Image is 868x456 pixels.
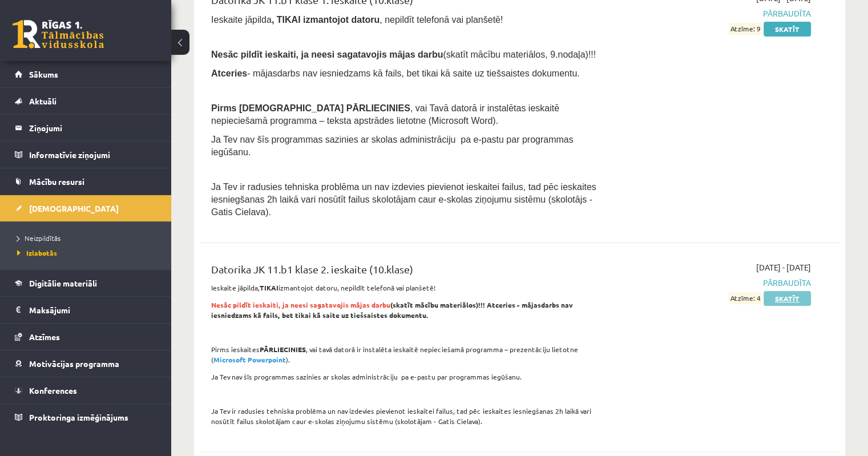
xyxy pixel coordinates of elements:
[17,248,160,258] a: Izlabotās
[29,358,119,369] span: Motivācijas programma
[213,355,286,364] strong: Microsoft Powerpoint
[29,332,60,342] span: Atzīmes
[15,350,157,377] a: Motivācijas programma
[29,278,97,288] span: Digitālie materiāli
[729,292,762,304] span: Atzīme: 4
[17,233,60,243] span: Neizpildītās
[15,404,157,430] a: Proktoringa izmēģinājums
[29,115,157,141] legend: Ziņojumi
[211,103,410,113] span: Pirms [DEMOGRAPHIC_DATA] PĀRLIECINIES
[17,248,57,257] span: Izlabotās
[29,385,77,396] span: Konferences
[15,168,157,195] a: Mācību resursi
[211,261,605,283] div: Datorika JK 11.b1 klase 2. ieskaite (10.klase)
[15,195,157,221] a: [DEMOGRAPHIC_DATA]
[211,300,573,320] strong: (skatīt mācību materiālos)!!! Atceries - mājasdarbs nav iesniedzams kā fails, bet tikai kā saite ...
[211,300,390,309] span: Nesāc pildīt ieskaiti, ja neesi sagatavojis mājas darbu
[29,203,119,213] span: [DEMOGRAPHIC_DATA]
[443,50,596,59] span: (skatīt mācību materiālos, 9.nodaļa)!!!
[211,344,605,365] p: Pirms ieskaites , vai tavā datorā ir instalēta ieskaitē nepieciešamā programma – prezentāciju lie...
[17,233,160,243] a: Neizpildītās
[260,283,278,292] strong: TIKAI
[29,412,128,422] span: Proktoringa izmēģinājums
[15,142,157,168] a: Informatīvie ziņojumi
[29,176,84,187] span: Mācību resursi
[15,270,157,296] a: Digitālie materiāli
[15,88,157,114] a: Aktuāli
[15,61,157,87] a: Sākums
[260,345,306,354] strong: PĀRLIECINIES
[211,406,605,426] p: Ja Tev ir radusies tehniska problēma un nav izdevies pievienot ieskaitei failus, tad pēc ieskaite...
[211,283,605,293] p: Ieskaite jāpilda, izmantojot datoru, nepildīt telefonā vai planšetē!
[764,22,811,37] a: Skatīt
[764,291,811,306] a: Skatīt
[211,50,443,59] span: Nesāc pildīt ieskaiti, ja neesi sagatavojis mājas darbu
[29,69,58,79] span: Sākums
[211,68,580,78] span: - mājasdarbs nav iesniedzams kā fails, bet tikai kā saite uz tiešsaistes dokumentu.
[756,261,811,273] span: [DATE] - [DATE]
[13,20,104,49] a: Rīgas 1. Tālmācības vidusskola
[15,377,157,403] a: Konferences
[15,324,157,350] a: Atzīmes
[211,372,605,382] p: Ja Tev nav šīs programmas sazinies ar skolas administrāciju pa e-pastu par programmas iegūšanu.
[211,182,596,217] span: Ja Tev ir radusies tehniska problēma un nav izdevies pievienot ieskaitei failus, tad pēc ieskaite...
[272,15,380,25] b: , TIKAI izmantojot datoru
[623,277,811,289] span: Pārbaudīta
[211,135,574,157] span: Ja Tev nav šīs programmas sazinies ar skolas administrāciju pa e-pastu par programmas iegūšanu.
[211,68,247,78] b: Atceries
[29,142,157,168] legend: Informatīvie ziņojumi
[211,15,503,25] span: Ieskaite jāpilda , nepildīt telefonā vai planšetē!
[15,115,157,141] a: Ziņojumi
[729,23,762,35] span: Atzīme: 9
[211,103,559,126] span: , vai Tavā datorā ir instalētas ieskaitē nepieciešamā programma – teksta apstrādes lietotne (Micr...
[29,297,157,323] legend: Maksājumi
[623,7,811,19] span: Pārbaudīta
[15,297,157,323] a: Maksājumi
[29,96,56,106] span: Aktuāli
